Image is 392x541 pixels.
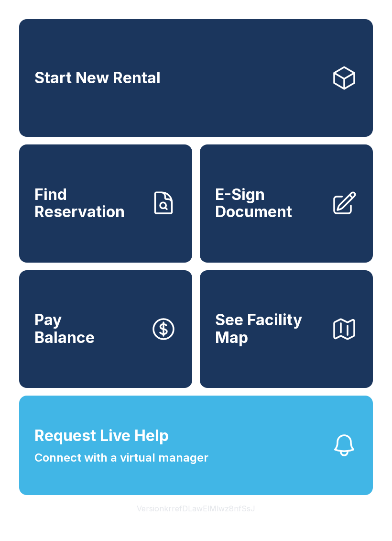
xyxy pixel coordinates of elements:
button: VersionkrrefDLawElMlwz8nfSsJ [129,495,263,522]
button: Request Live HelpConnect with a virtual manager [19,396,373,495]
a: Find Reservation [19,144,192,262]
button: PayBalance [19,270,192,388]
button: See Facility Map [200,270,373,388]
a: Start New Rental [19,19,373,137]
span: Connect with a virtual manager [34,449,208,466]
span: Pay Balance [34,311,95,346]
span: E-Sign Document [215,186,323,221]
span: See Facility Map [215,311,323,346]
span: Start New Rental [34,69,161,87]
span: Find Reservation [34,186,142,221]
span: Request Live Help [34,424,169,447]
a: E-Sign Document [200,144,373,262]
